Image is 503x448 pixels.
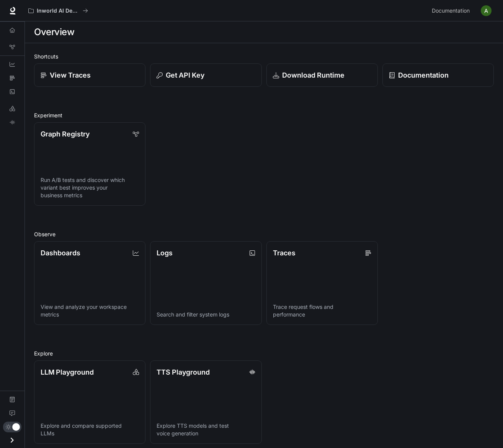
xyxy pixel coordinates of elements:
[150,360,261,444] a: TTS PlaygroundExplore TTS models and test voice generation
[273,248,296,258] p: Traces
[41,422,139,437] p: Explore and compare supported LLMs
[266,63,378,87] a: Download Runtime
[150,63,261,87] button: Get API Key
[157,367,210,377] p: TTS Playground
[34,24,74,40] h1: Overview
[273,303,371,318] p: Trace request flows and performance
[50,70,91,80] p: View Traces
[282,70,345,80] p: Download Runtime
[41,303,139,318] p: View and analyze your workspace metrics
[41,129,90,139] p: Graph Registry
[157,248,173,258] p: Logs
[157,311,255,318] p: Search and filter system logs
[41,248,80,258] p: Dashboards
[34,349,494,357] h2: Explore
[481,5,492,16] img: User avatar
[266,241,378,325] a: TracesTrace request flows and performance
[37,8,80,14] p: Inworld AI Demos
[3,393,21,406] a: Documentation
[3,86,21,98] a: Logs
[150,241,261,325] a: LogsSearch and filter system logs
[166,70,204,80] p: Get API Key
[34,52,494,60] h2: Shortcuts
[3,58,21,70] a: Dashboards
[12,422,20,431] span: Dark mode toggle
[34,122,145,206] a: Graph RegistryRun A/B tests and discover which variant best improves your business metrics
[429,3,475,18] a: Documentation
[25,3,91,18] button: All workspaces
[3,102,21,115] a: LLM Playground
[3,116,21,128] a: TTS Playground
[382,63,494,87] a: Documentation
[41,176,139,199] p: Run A/B tests and discover which variant best improves your business metrics
[41,367,94,377] p: LLM Playground
[398,70,449,80] p: Documentation
[34,230,494,238] h2: Observe
[479,3,494,18] button: User avatar
[3,407,21,419] a: Feedback
[3,24,21,36] a: Overview
[3,432,21,448] button: Open drawer
[34,360,145,444] a: LLM PlaygroundExplore and compare supported LLMs
[34,63,145,87] a: View Traces
[3,41,21,53] a: Graph Registry
[432,6,470,16] span: Documentation
[3,72,21,84] a: Traces
[157,422,255,437] p: Explore TTS models and test voice generation
[34,241,145,325] a: DashboardsView and analyze your workspace metrics
[34,111,494,119] h2: Experiment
